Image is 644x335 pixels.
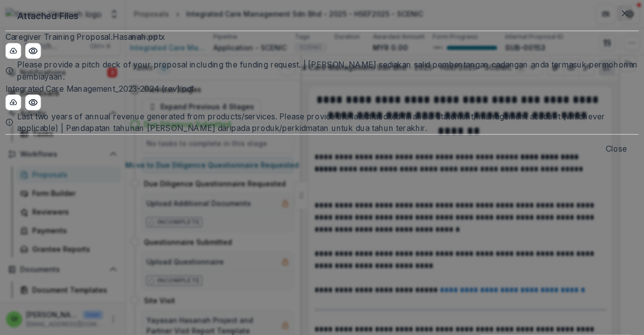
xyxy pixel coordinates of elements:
[6,43,21,58] button: download-button
[606,143,626,155] button: Close
[6,83,195,95] p: Integrated Care Management_2023-2024 (rev).pdf
[17,110,638,134] p: Last two years of annual revenue generated from products/services. Please provide the latest audi...
[6,31,166,43] p: Caregiver Training Proposal.Hasanah.pptx
[6,2,639,31] header: Attached Files
[25,95,41,110] button: Preview Integrated Care Management_2023-2024 (rev).pdf
[6,95,21,110] button: download-button
[25,43,41,58] button: Preview Caregiver Training Proposal.Hasanah.pptx
[17,59,638,83] p: Please provide a pitch deck of your proposal including the funding request. | [PERSON_NAME] sedia...
[617,6,632,21] button: Close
